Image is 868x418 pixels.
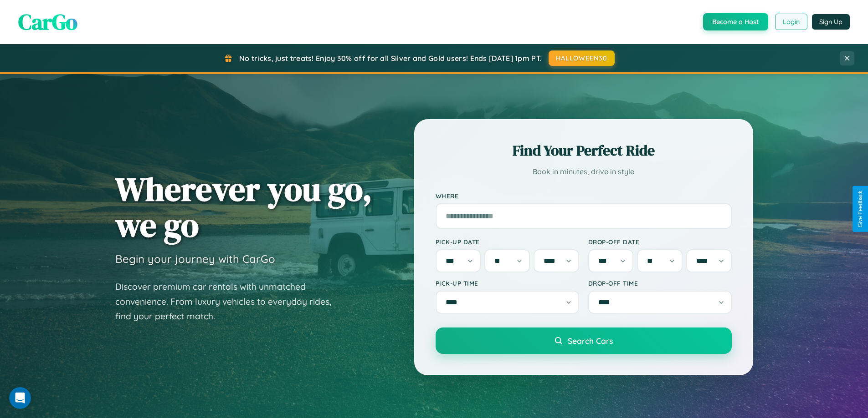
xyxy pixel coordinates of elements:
[9,387,31,409] iframe: Intercom live chat
[115,171,372,243] h1: Wherever you go, we go
[857,191,863,227] div: Give Feedback
[568,336,613,346] span: Search Cars
[436,165,732,178] p: Book in minutes, drive in style
[703,13,768,30] button: Become a Host
[436,238,579,246] label: Pick-up Date
[436,192,732,200] label: Where
[588,238,732,246] label: Drop-off Date
[549,50,615,66] button: HALLOWEEN30
[18,7,77,37] span: CarGo
[436,327,732,354] button: Search Cars
[436,279,579,287] label: Pick-up Time
[436,141,732,161] h2: Find Your Perfect Ride
[775,14,807,30] button: Login
[588,279,732,287] label: Drop-off Time
[812,14,850,30] button: Sign Up
[115,279,343,324] p: Discover premium car rentals with unmatched convenience. From luxury vehicles to everyday rides, ...
[239,54,542,63] span: No tricks, just treats! Enjoy 30% off for all Silver and Gold users! Ends [DATE] 1pm PT.
[115,252,275,266] h3: Begin your journey with CarGo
